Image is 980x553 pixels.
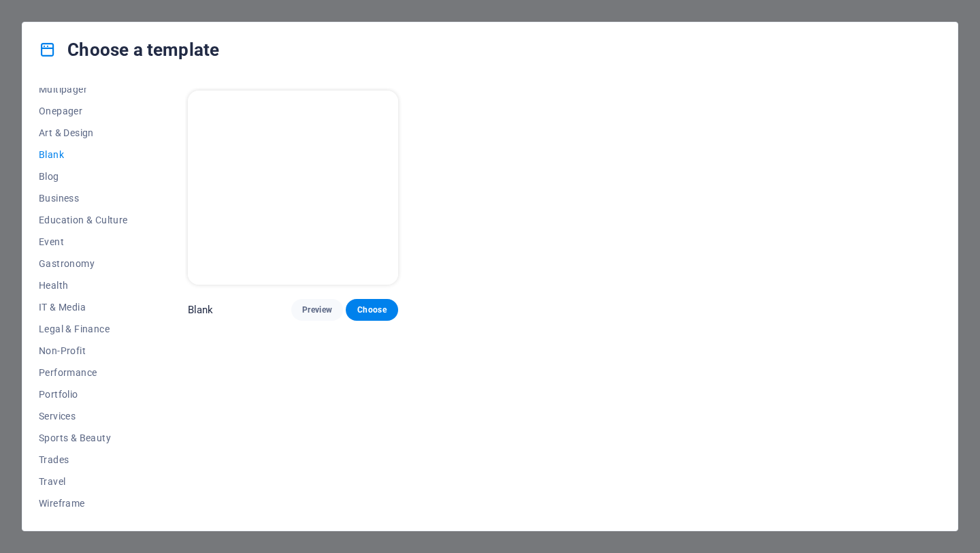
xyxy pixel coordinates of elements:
[39,432,128,443] span: Sports & Beauty
[39,209,128,231] button: Education & Culture
[291,299,343,321] button: Preview
[39,318,128,340] button: Legal & Finance
[39,127,128,138] span: Art & Design
[346,299,397,321] button: Choose
[39,471,128,492] button: Travel
[39,100,128,122] button: Onepager
[39,367,128,378] span: Performance
[39,165,128,187] button: Blog
[39,302,128,313] span: IT & Media
[39,340,128,362] button: Non-Profit
[39,236,128,247] span: Event
[39,345,128,356] span: Non-Profit
[39,274,128,296] button: Health
[39,492,128,514] button: Wireframe
[188,91,398,285] img: Blank
[188,303,214,317] p: Blank
[39,454,128,465] span: Trades
[39,389,128,400] span: Portfolio
[39,280,128,291] span: Health
[39,383,128,405] button: Portfolio
[39,187,128,209] button: Business
[39,258,128,269] span: Gastronomy
[39,411,128,422] span: Services
[39,427,128,449] button: Sports & Beauty
[39,323,128,334] span: Legal & Finance
[39,498,128,509] span: Wireframe
[39,215,128,225] span: Education & Culture
[39,171,128,182] span: Blog
[39,78,128,100] button: Multipager
[39,296,128,318] button: IT & Media
[39,449,128,471] button: Trades
[357,304,387,315] span: Choose
[302,304,332,315] span: Preview
[39,193,128,204] span: Business
[39,231,128,253] button: Event
[39,476,128,487] span: Travel
[39,405,128,427] button: Services
[39,149,128,160] span: Blank
[39,106,128,116] span: Onepager
[39,362,128,383] button: Performance
[39,39,219,61] h4: Choose a template
[39,84,128,95] span: Multipager
[39,122,128,144] button: Art & Design
[39,253,128,274] button: Gastronomy
[39,144,128,165] button: Blank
